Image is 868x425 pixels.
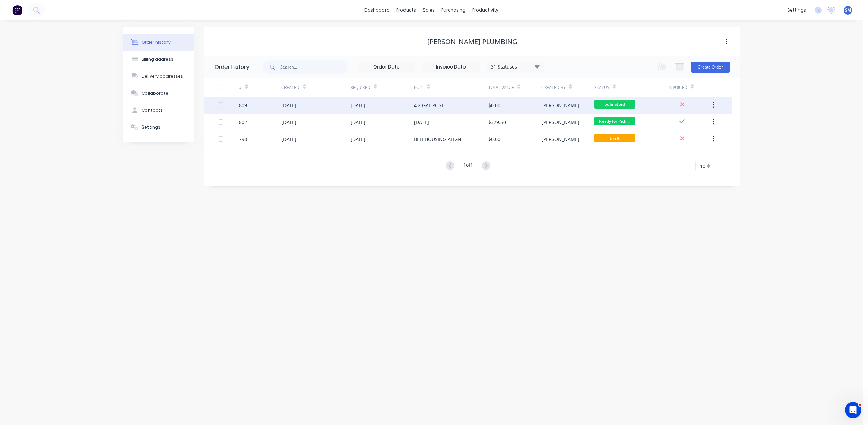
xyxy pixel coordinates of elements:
[594,134,635,142] span: Draft
[691,62,730,73] button: Create Order
[123,51,194,68] button: Billing address
[414,119,429,126] div: [DATE]
[427,38,517,46] div: [PERSON_NAME] Plumbing
[414,136,461,143] div: BELLHOUSING ALIGN
[351,102,366,109] div: [DATE]
[123,34,194,51] button: Order history
[12,5,22,15] img: Factory
[239,119,247,126] div: 802
[239,136,247,143] div: 798
[669,84,687,91] div: Invoiced
[487,63,544,71] div: 31 Statuses
[419,5,438,15] div: sales
[541,136,579,143] div: [PERSON_NAME]
[281,78,350,97] div: Created
[351,78,414,97] div: Required
[669,78,711,97] div: Invoiced
[541,84,566,91] div: Created By
[239,78,281,97] div: #
[488,136,500,143] div: $0.00
[123,85,194,102] button: Collaborate
[414,84,423,91] div: PO #
[594,78,669,97] div: Status
[784,5,809,15] div: settings
[358,62,415,72] input: Order Date
[215,63,249,71] div: Order history
[142,90,169,96] div: Collaborate
[488,119,506,126] div: $379.50
[123,119,194,136] button: Settings
[414,102,444,109] div: 4 X GAL POST
[488,102,500,109] div: $0.00
[393,5,419,15] div: products
[594,84,609,91] div: Status
[239,102,247,109] div: 809
[469,5,502,15] div: productivity
[438,5,469,15] div: purchasing
[142,124,160,130] div: Settings
[541,102,579,109] div: [PERSON_NAME]
[142,73,183,79] div: Delivery addresses
[541,119,579,126] div: [PERSON_NAME]
[541,78,594,97] div: Created By
[488,84,514,91] div: Total Value
[142,56,173,62] div: Billing address
[123,68,194,85] button: Delivery addresses
[142,39,171,45] div: Order history
[361,5,393,15] a: dashboard
[414,78,488,97] div: PO #
[142,107,163,113] div: Contacts
[351,119,366,126] div: [DATE]
[281,119,296,126] div: [DATE]
[594,117,635,125] span: Ready for Pick ...
[463,161,473,171] div: 1 of 1
[845,7,851,13] span: SM
[281,136,296,143] div: [DATE]
[281,84,299,91] div: Created
[351,84,370,91] div: Required
[351,136,366,143] div: [DATE]
[845,402,861,418] iframe: Intercom live chat
[239,84,242,91] div: #
[488,78,541,97] div: Total Value
[123,102,194,119] button: Contacts
[280,60,348,74] input: Search...
[594,100,635,109] span: Submitted
[700,162,705,170] span: 10
[422,62,479,72] input: Invoice Date
[281,102,296,109] div: [DATE]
